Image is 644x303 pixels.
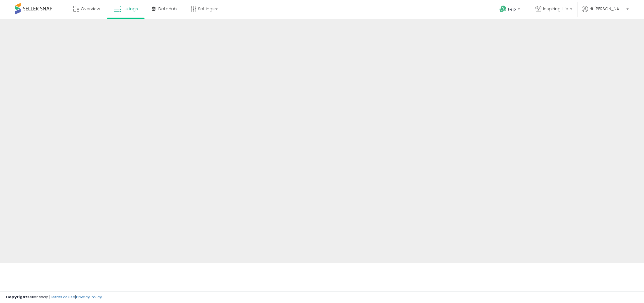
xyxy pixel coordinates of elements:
[582,6,629,19] a: Hi [PERSON_NAME]
[499,5,507,13] i: Get Help
[158,6,177,12] span: DataHub
[543,6,568,12] span: Inspiring Life
[508,7,516,12] span: Help
[81,6,100,12] span: Overview
[589,6,625,12] span: Hi [PERSON_NAME]
[495,1,526,19] a: Help
[123,6,138,12] span: Listings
